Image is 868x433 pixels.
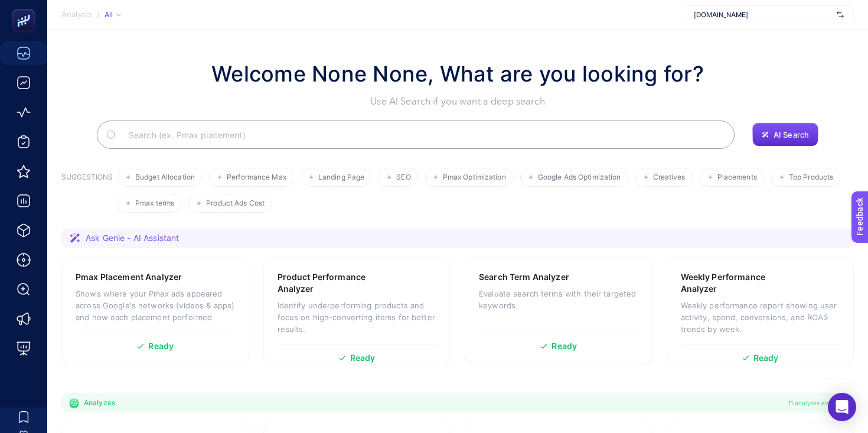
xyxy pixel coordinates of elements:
a: Pmax Placement AnalyzerShows where your Pmax ads appeared across Google's networks (videos & apps... [61,257,249,364]
span: Analysis [61,10,92,19]
p: Shows where your Pmax ads appeared across Google's networks (videos & apps) and how each placemen... [76,288,235,323]
span: / [97,9,100,19]
span: Budget Allocation [135,173,195,182]
button: AI Search [752,123,818,146]
span: Ready [350,354,376,362]
h3: Pmax Placement Analyzer [76,271,182,283]
span: Landing Page [318,173,364,182]
h3: SUGGESTIONS [61,172,113,213]
span: Ready [552,342,577,350]
span: Top Products [789,173,833,182]
span: Pmax Optimization [443,173,506,182]
span: [DOMAIN_NAME] [694,10,832,19]
span: 11 analyzes available [788,398,846,408]
img: svg%3e [837,9,844,21]
span: Ready [148,342,174,350]
div: All [105,10,121,19]
a: Weekly Performance AnalyzerWeekly performance report showing user activity, spend, conversions, a... [667,257,854,364]
span: Analyzes [84,398,115,408]
span: Ready [753,354,779,362]
a: Search Term AnalyzerEvaluate search terms with their targeted keywordsReady [465,257,652,364]
span: Ask Genie - AI Assistant [86,232,179,244]
span: Performance Max [227,173,286,182]
span: Placements [717,173,757,182]
input: Search [119,118,725,151]
p: Weekly performance report showing user activity, spend, conversions, and ROAS trends by week. [681,299,840,335]
span: Google Ads Optimization [538,173,621,182]
p: Evaluate search terms with their targeted keywords [479,288,638,311]
h1: Welcome None None, What are you looking for? [211,58,704,90]
span: Creatives [653,173,686,182]
span: Pmax terms [135,199,174,208]
p: Use AI Search if you want a deep search [211,95,704,109]
span: Feedback [7,4,45,13]
a: Product Performance AnalyzerIdentify underperforming products and focus on high-converting items ... [263,257,451,364]
span: Product Ads Cost [206,199,265,208]
p: Identify underperforming products and focus on high-converting items for better results. [278,299,437,335]
span: SEO [396,173,410,182]
span: AI Search [774,130,809,139]
h3: Product Performance Analyzer [278,271,399,295]
h3: Search Term Analyzer [479,271,569,283]
div: Open Intercom Messenger [828,393,856,421]
h3: Weekly Performance Analyzer [681,271,802,295]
